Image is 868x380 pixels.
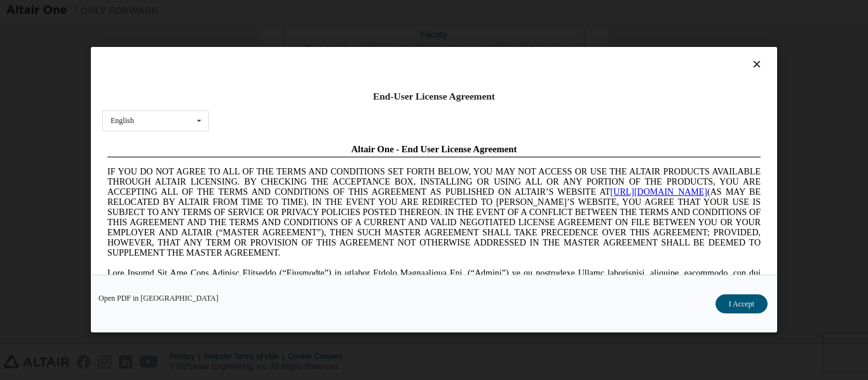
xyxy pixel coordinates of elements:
[715,295,768,314] button: I Accept
[5,28,658,119] span: IF YOU DO NOT AGREE TO ALL OF THE TERMS AND CONDITIONS SET FORTH BELOW, YOU MAY NOT ACCESS OR USE...
[102,90,766,103] div: End-User License Agreement
[5,129,658,220] span: Lore Ipsumd Sit Ame Cons Adipisc Elitseddo (“Eiusmodte”) in utlabor Etdolo Magnaaliqua Eni. (“Adm...
[249,5,415,15] span: Altair One - End User License Agreement
[111,117,134,125] div: English
[98,295,219,303] a: Open PDF in [GEOGRAPHIC_DATA]
[508,48,605,58] a: [URL][DOMAIN_NAME]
